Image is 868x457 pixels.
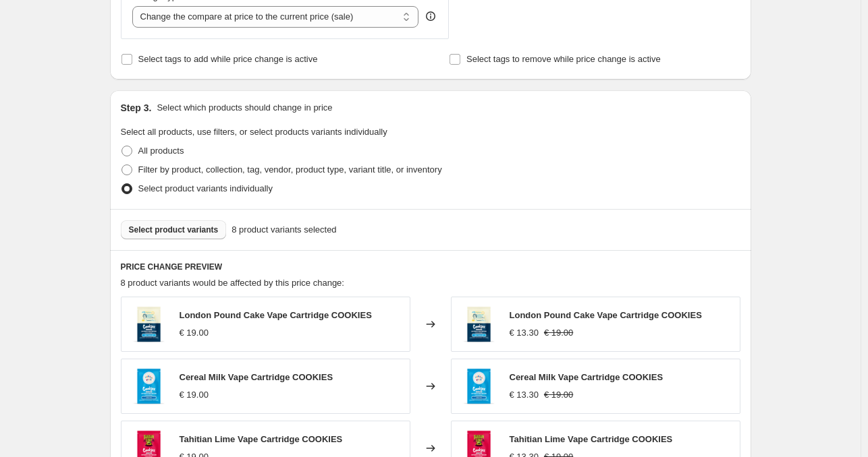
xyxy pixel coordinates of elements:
[458,366,499,406] img: cereal_milk_80x.png
[138,183,273,193] span: Select product variants individually
[180,388,209,402] div: € 19.00
[180,310,372,320] span: London Pound Cake Vape Cartridge COOKIES
[180,434,343,444] span: Tahitian Lime Vape Cartridge COOKIES
[510,434,673,444] span: Tahitian Lime Vape Cartridge COOKIES
[544,388,573,402] strike: € 19.00
[180,326,209,340] div: € 19.00
[128,304,169,344] img: london_pound_cake_94379013-5b0b-4888-a4b8-0de97e34ea54_80x.png
[466,54,661,64] span: Select tags to remove while price change is active
[510,326,539,340] div: € 13.30
[128,366,169,406] img: cereal_milk_80x.png
[121,127,387,137] span: Select all products, use filters, or select products variants individually
[424,9,437,23] div: help
[458,304,499,344] img: london_pound_cake_94379013-5b0b-4888-a4b8-0de97e34ea54_80x.png
[510,310,702,320] span: London Pound Cake Vape Cartridge COOKIES
[138,54,318,64] span: Select tags to add while price change is active
[121,262,740,272] h6: PRICE CHANGE PREVIEW
[138,146,184,156] span: All products
[510,388,539,402] div: € 13.30
[180,372,333,382] span: Cereal Milk Vape Cartridge COOKIES
[121,101,152,115] h2: Step 3.
[129,224,219,235] span: Select product variants
[121,220,227,239] button: Select product variants
[510,372,663,382] span: Cereal Milk Vape Cartridge COOKIES
[544,326,573,340] strike: € 19.00
[157,101,332,115] p: Select which products should change in price
[121,278,344,288] span: 8 product variants would be affected by this price change:
[232,223,336,237] span: 8 product variants selected
[138,164,442,175] span: Filter by product, collection, tag, vendor, product type, variant title, or inventory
